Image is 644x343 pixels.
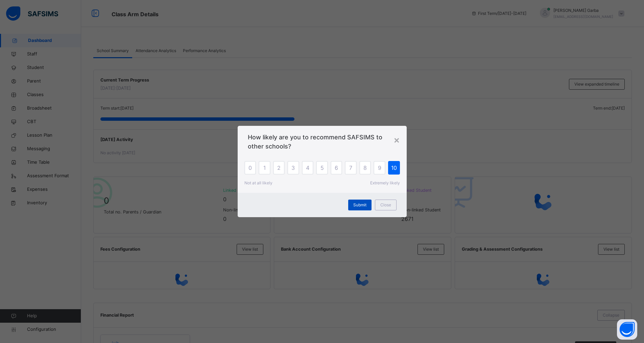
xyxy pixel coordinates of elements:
button: Open asap [617,319,637,340]
span: 6 [335,164,338,172]
span: 4 [306,164,309,172]
span: Submit [353,202,366,208]
span: 10 [391,164,397,172]
span: How likely are you to recommend SAFSIMS to other schools? [248,133,397,151]
span: Extremely likely [370,180,400,186]
div: 0 [244,161,256,175]
span: 1 [263,164,266,172]
span: 7 [349,164,352,172]
span: Close [380,202,391,208]
span: Not at all likely [244,180,272,186]
span: 8 [363,164,367,172]
div: × [393,133,400,147]
span: 2 [277,164,281,172]
span: 9 [378,164,381,172]
span: 3 [291,164,295,172]
span: 5 [320,164,324,172]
